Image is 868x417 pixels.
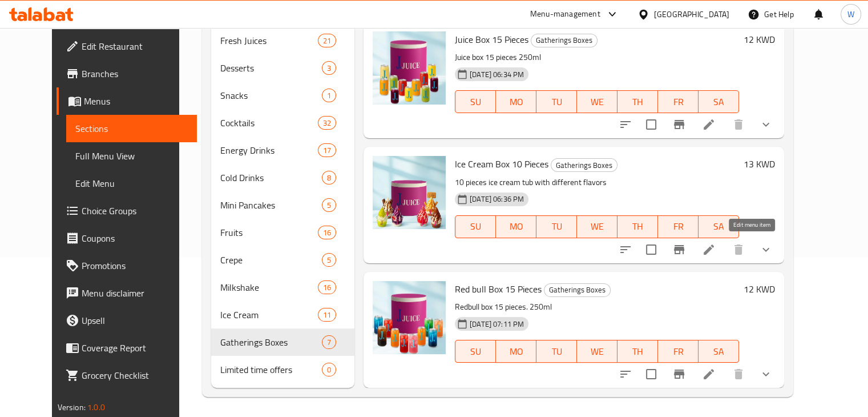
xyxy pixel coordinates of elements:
span: WE [582,218,613,235]
span: Red bull Box 15 Pieces [455,280,542,298]
span: Juice Box 15 Pieces [455,31,528,48]
span: W [847,8,854,21]
button: WE [577,90,617,113]
span: SA [703,218,734,235]
a: Coverage Report [56,334,197,362]
span: MO [500,343,532,360]
button: TH [617,340,658,363]
div: items [322,61,336,75]
div: items [318,226,336,239]
button: TU [536,90,577,113]
button: delete [725,236,752,263]
div: Snacks1 [211,82,354,109]
div: items [318,34,336,47]
div: [GEOGRAPHIC_DATA] [654,8,729,21]
span: SU [460,218,491,235]
a: Menus [56,87,197,115]
div: items [318,308,336,322]
span: TH [622,94,653,110]
div: Limited time offers [220,363,322,376]
div: Mini Pancakes5 [211,191,354,219]
span: 1.0.0 [87,400,105,415]
div: items [318,280,336,294]
button: FR [658,340,699,363]
span: Cocktails [220,116,318,130]
img: Red bull Box 15 Pieces [373,281,446,354]
span: 3 [322,63,336,74]
span: Menus [84,94,188,108]
div: items [322,253,336,267]
span: SU [460,94,491,110]
span: MO [500,94,532,110]
a: Upsell [56,307,197,334]
a: Coupons [56,224,197,252]
nav: Menu sections [211,22,354,388]
div: Cocktails32 [211,109,354,137]
span: FR [663,94,694,110]
button: FR [658,90,699,113]
button: SU [455,340,496,363]
svg: Show Choices [759,118,773,131]
span: Milkshake [220,280,318,294]
span: 32 [318,118,336,129]
a: Edit menu item [702,367,716,381]
a: Choice Groups [56,197,197,224]
span: Select to update [639,238,663,262]
span: TH [622,343,653,360]
div: items [322,89,336,102]
span: TU [541,218,572,235]
span: FR [663,343,694,360]
span: Fruits [220,226,318,239]
h6: 13 KWD [744,156,775,172]
p: Juice box 15 pieces 250ml [455,50,739,65]
button: delete [725,111,752,138]
span: 5 [322,200,336,211]
span: TH [622,218,653,235]
span: Gatherings Boxes [544,283,610,296]
span: Ice Cream Box 10 Pieces [455,155,548,173]
span: SA [703,94,734,110]
div: Gatherings Boxes [531,34,597,47]
span: Fresh Juices [220,34,318,47]
button: TH [617,215,658,238]
span: Cold Drinks [220,171,322,185]
span: [DATE] 06:36 PM [465,194,528,205]
span: Mini Pancakes [220,198,322,212]
span: Branches [82,67,188,81]
span: 21 [318,35,336,46]
div: Fruits16 [211,219,354,246]
h6: 12 KWD [744,31,775,47]
span: WE [582,343,613,360]
a: Promotions [56,252,197,279]
button: FR [658,215,699,238]
span: Edit Menu [75,177,188,190]
div: Cold Drinks8 [211,164,354,191]
span: Gatherings Boxes [220,335,322,349]
a: Edit Restaurant [56,33,197,60]
button: sort-choices [612,111,639,138]
div: items [318,116,336,130]
div: Gatherings Boxes7 [211,328,354,356]
button: WE [577,215,617,238]
span: Menu disclaimer [82,286,188,300]
img: Juice Box 15 Pieces [373,31,446,105]
button: show more [752,111,780,138]
button: MO [496,340,536,363]
span: [DATE] 06:34 PM [465,69,528,80]
button: MO [496,90,536,113]
span: Desserts [220,61,322,75]
div: Milkshake16 [211,274,354,301]
span: 1 [322,90,336,101]
div: Energy Drinks17 [211,137,354,164]
span: Gatherings Boxes [551,159,617,172]
span: Ice Cream [220,308,318,322]
button: delete [725,360,752,388]
a: Menu disclaimer [56,279,197,307]
span: TU [541,343,572,360]
span: SU [460,343,491,360]
button: Branch-specific-item [665,111,693,138]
